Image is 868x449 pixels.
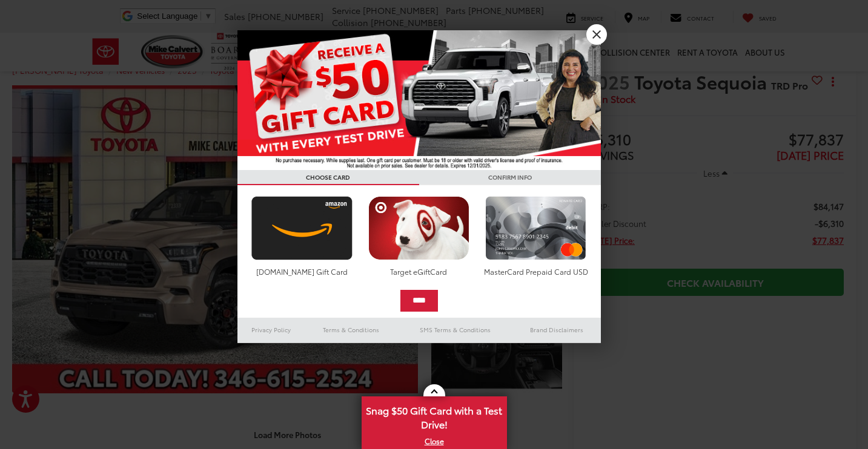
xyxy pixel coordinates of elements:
div: Target eGiftCard [365,266,472,277]
div: [DOMAIN_NAME] Gift Card [248,266,356,277]
a: Brand Disclaimers [512,323,601,337]
a: Privacy Policy [237,323,305,337]
h3: CONFIRM INFO [419,170,601,185]
img: mastercard.png [482,196,589,260]
a: Terms & Conditions [305,323,397,337]
span: Snag $50 Gift Card with a Test Drive! [363,398,506,434]
h3: CHOOSE CARD [237,170,419,185]
img: targetcard.png [365,196,472,260]
div: MasterCard Prepaid Card USD [482,266,589,277]
img: 55838_top_625864.jpg [237,30,601,170]
img: amazoncard.png [248,196,356,260]
a: SMS Terms & Conditions [398,323,512,337]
